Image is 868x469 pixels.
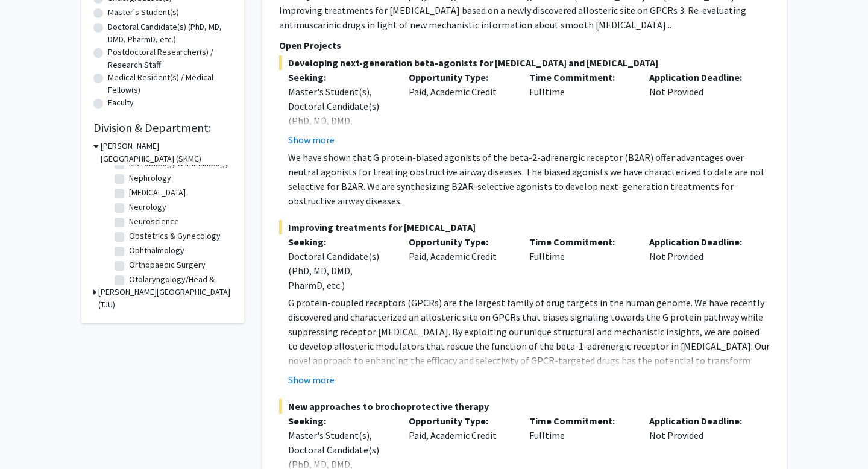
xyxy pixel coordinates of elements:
span: Improving treatments for [MEDICAL_DATA] [279,220,770,234]
label: Obstetrics & Gynecology [129,230,221,242]
label: Master's Student(s) [108,6,179,19]
div: Master's Student(s), Doctoral Candidate(s) (PhD, MD, DMD, PharmD, etc.) [288,84,391,142]
p: Application Deadline: [649,414,752,428]
div: Paid, Academic Credit [400,234,520,292]
label: [MEDICAL_DATA] [129,186,186,199]
p: Seeking: [288,234,391,249]
p: Application Deadline: [649,70,752,84]
p: Seeking: [288,70,391,84]
label: Otolaryngology/Head & Neck Surgery [129,273,229,298]
p: Time Commitment: [529,70,632,84]
iframe: Chat [9,415,51,460]
p: Opportunity Type: [409,70,511,84]
h3: [PERSON_NAME][GEOGRAPHIC_DATA] (SKMC) [101,140,232,165]
p: Application Deadline: [649,234,752,249]
p: Opportunity Type: [409,414,511,428]
label: Nephrology [129,172,171,184]
p: Time Commitment: [529,414,632,428]
div: Paid, Academic Credit [400,70,520,147]
p: Time Commitment: [529,234,632,249]
label: Doctoral Candidate(s) (PhD, MD, DMD, PharmD, etc.) [108,20,232,46]
label: Orthopaedic Surgery [129,259,206,271]
div: Doctoral Candidate(s) (PhD, MD, DMD, PharmD, etc.) [288,249,391,292]
label: Medical Resident(s) / Medical Fellow(s) [108,71,232,96]
p: Open Projects [279,38,770,52]
div: Fulltime [520,70,641,147]
button: Show more [288,373,335,387]
label: Neuroscience [129,215,179,228]
span: Developing next-generation beta-agonists for [MEDICAL_DATA] and [MEDICAL_DATA] [279,55,770,70]
button: Show more [288,133,335,147]
div: Not Provided [640,70,761,147]
div: Not Provided [640,234,761,292]
p: We have shown that G protein-biased agonists of the beta-2-adrenergic receptor (B2AR) offer advan... [288,150,770,208]
span: New approaches to brochoprotective therapy [279,399,770,414]
label: Faculty [108,96,134,109]
div: Fulltime [520,234,641,292]
h3: [PERSON_NAME][GEOGRAPHIC_DATA] (TJU) [98,286,232,311]
p: Opportunity Type: [409,234,511,249]
label: Neurology [129,201,166,213]
p: Seeking: [288,414,391,428]
label: Ophthalmology [129,244,184,257]
label: Postdoctoral Researcher(s) / Research Staff [108,46,232,71]
h2: Division & Department: [93,121,232,135]
p: G protein-coupled receptors (GPCRs) are the largest family of drug targets in the human genome. W... [288,295,770,382]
